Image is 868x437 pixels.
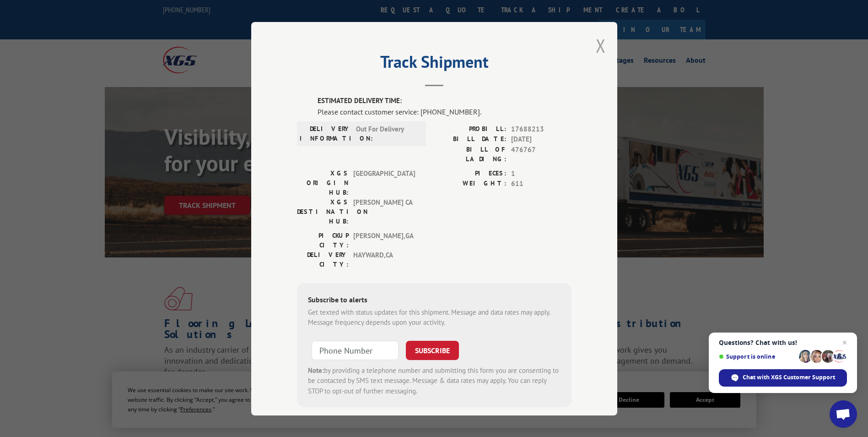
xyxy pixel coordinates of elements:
div: by providing a telephone number and submitting this form you are consenting to be contacted by SM... [308,365,561,396]
div: Open chat [830,400,857,428]
button: Close modal [596,33,606,58]
strong: Note: [308,366,324,374]
label: DELIVERY CITY: [297,250,349,269]
label: BILL OF LADING: [434,144,507,164]
span: 611 [511,179,571,189]
span: Chat with XGS Customer Support [743,373,835,382]
label: XGS DESTINATION HUB: [297,197,349,226]
span: [PERSON_NAME] CA [353,197,415,226]
div: Chat with XGS Customer Support [719,369,847,387]
label: ESTIMATED DELIVERY TIME: [318,96,571,106]
div: Please contact customer service: [PHONE_NUMBER]. [318,106,571,117]
div: Subscribe to alerts [308,294,561,307]
label: PICKUP CITY: [297,230,349,250]
span: [GEOGRAPHIC_DATA] [353,168,415,197]
label: BILL DATE: [434,134,507,145]
span: 1 [511,168,571,179]
label: PROBILL: [434,124,507,134]
span: Close chat [839,337,850,348]
label: DELIVERY INFORMATION: [300,124,351,143]
div: Get texted with status updates for this shipment. Message and data rates may apply. Message frequ... [308,307,561,328]
span: Support is online [719,353,796,360]
span: [PERSON_NAME] , GA [353,230,415,250]
h2: Track Shipment [297,55,571,73]
span: 476767 [511,144,571,164]
button: SUBSCRIBE [406,340,459,360]
input: Phone Number [312,340,399,360]
label: PIECES: [434,168,507,179]
span: Questions? Chat with us! [719,339,847,346]
span: HAYWARD , CA [353,250,415,269]
label: WEIGHT: [434,179,507,189]
span: 17688213 [511,124,571,134]
label: XGS ORIGIN HUB: [297,168,349,197]
span: [DATE] [511,134,571,145]
span: Out For Delivery [356,124,418,143]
